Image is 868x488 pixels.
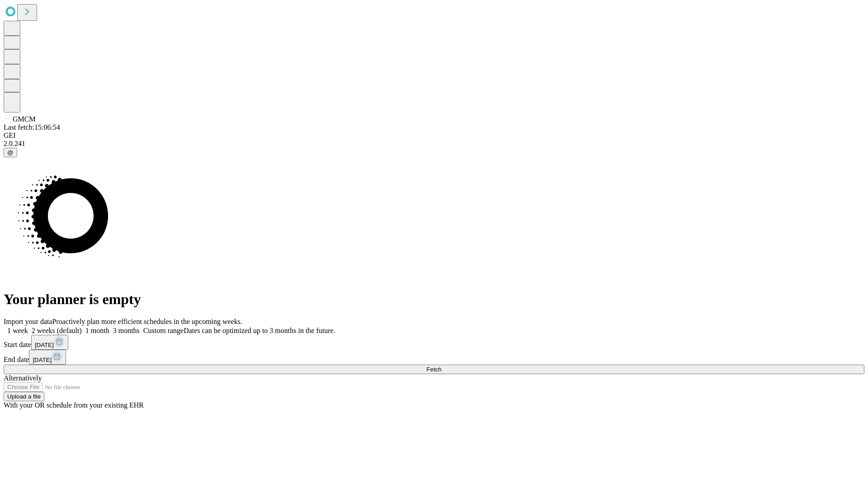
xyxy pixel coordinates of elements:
[31,335,68,350] button: [DATE]
[33,357,52,363] span: [DATE]
[52,318,242,325] span: Proactively plan more efficient schedules in the upcoming weeks.
[7,327,28,334] span: 1 week
[113,327,140,334] span: 3 months
[29,350,66,365] button: [DATE]
[4,401,144,409] span: With your OR schedule from your existing EHR
[426,366,441,373] span: Fetch
[4,140,864,148] div: 2.0.241
[85,327,109,334] span: 1 month
[4,123,60,131] span: Last fetch: 15:06:54
[4,318,52,325] span: Import your data
[32,327,82,334] span: 2 weeks (default)
[4,350,864,365] div: End date
[7,149,14,156] span: @
[4,148,17,157] button: @
[184,327,335,334] span: Dates can be optimized up to 3 months in the future.
[4,335,864,350] div: Start date
[4,365,864,374] button: Fetch
[13,115,36,123] span: GMCM
[4,374,42,382] span: Alternatively
[4,131,864,140] div: GEI
[4,291,864,308] h1: Your planner is empty
[35,342,54,348] span: [DATE]
[4,392,44,401] button: Upload a file
[143,327,184,334] span: Custom range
